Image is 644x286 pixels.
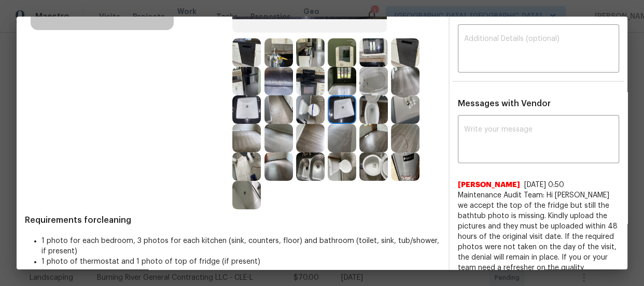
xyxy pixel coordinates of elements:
span: [DATE] 0:50 [524,181,564,189]
li: 1 photo of thermostat and 1 photo of top of fridge (if present) [41,256,440,267]
span: [PERSON_NAME] [458,180,520,190]
li: 1 photo for each bedroom, 3 photos for each kitchen (sink, counters, floor) and bathroom (toilet,... [41,236,440,256]
span: Requirements for cleaning [25,215,440,225]
span: Messages with Vendor [458,99,551,108]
